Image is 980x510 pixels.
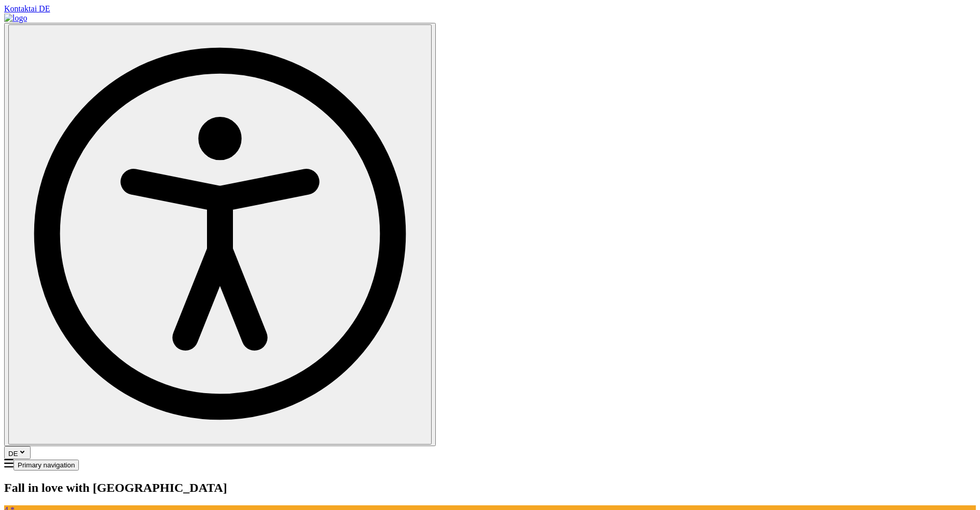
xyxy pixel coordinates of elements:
span: Kontaktai DE [4,4,50,13]
nav: Primary navigation [4,4,976,14]
button: Primary navigation [13,460,79,471]
a: Mobile menu [4,460,13,469]
img: logo [4,14,27,23]
h2: Fall in love with [GEOGRAPHIC_DATA] [4,481,976,495]
button: Open accessibility dropdown [4,23,436,446]
button: Open accessibility dropdown [8,24,432,445]
a: Kontaktai DE [4,4,976,14]
button: DE [4,446,31,459]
